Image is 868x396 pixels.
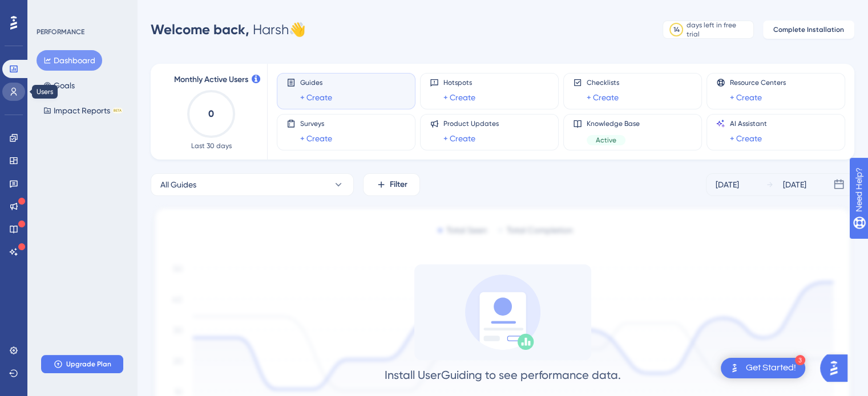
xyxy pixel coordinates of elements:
[208,108,214,119] text: 0
[820,351,854,385] iframe: UserGuiding AI Assistant Launcher
[300,91,332,104] a: + Create
[730,132,762,145] a: + Create
[443,119,499,128] span: Product Updates
[27,3,71,17] span: Need Help?
[730,91,762,104] a: + Create
[443,78,475,87] span: Hotspots
[390,178,407,191] span: Filter
[37,27,84,36] div: PERFORMANCE
[37,50,102,71] button: Dashboard
[783,178,806,191] div: [DATE]
[673,25,680,34] div: 14
[41,355,123,373] button: Upgrade Plan
[687,21,750,39] div: days left in free trial
[730,78,786,87] span: Resource Centers
[716,178,739,191] div: [DATE]
[151,173,354,196] button: All Guides
[37,100,130,121] button: Impact ReportsBETA
[385,367,621,383] div: Install UserGuiding to see performance data.
[730,119,767,128] span: AI Assistant
[300,78,332,87] span: Guides
[112,108,123,113] div: BETA
[587,78,619,87] span: Checklists
[37,75,82,96] button: Goals
[728,361,741,375] img: launcher-image-alternative-text
[773,25,844,34] span: Complete Installation
[443,132,475,145] a: + Create
[596,136,616,145] span: Active
[443,91,475,104] a: + Create
[300,119,332,128] span: Surveys
[151,21,306,39] div: Harsh 👋
[721,358,805,378] div: Open Get Started! checklist, remaining modules: 3
[763,21,854,39] button: Complete Installation
[587,119,640,128] span: Knowledge Base
[160,178,196,191] span: All Guides
[587,91,619,104] a: + Create
[363,173,420,196] button: Filter
[66,360,111,369] span: Upgrade Plan
[300,132,332,145] a: + Create
[746,362,796,374] div: Get Started!
[191,141,232,150] span: Last 30 days
[174,73,248,87] span: Monthly Active Users
[795,355,805,365] div: 3
[151,21,249,38] span: Welcome back,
